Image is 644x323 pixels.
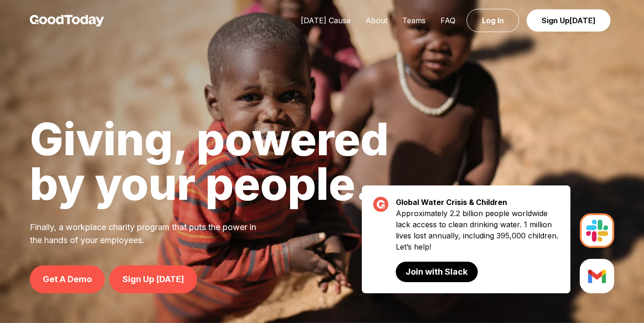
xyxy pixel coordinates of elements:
[395,16,433,25] a: Teams
[569,16,596,25] span: [DATE]
[109,265,197,293] a: Sign Up [DATE]
[396,208,559,282] p: Approximately 2.2 billion people worldwide lack access to clean drinking water. 1 million lives l...
[30,265,105,293] a: Get A Demo
[580,259,614,293] img: Slack
[467,9,519,32] a: Log In
[358,16,395,25] a: About
[580,213,614,248] img: Slack
[396,198,507,207] strong: Global Water Crisis & Children
[30,117,389,206] h1: Giving, powered by your people.
[433,16,463,25] a: FAQ
[293,16,358,25] a: [DATE] Cause
[30,15,104,26] img: GoodToday
[527,9,610,32] a: Sign Up[DATE]
[30,221,268,247] p: Finally, a workplace charity program that puts the power in the hands of your employees.
[396,262,477,282] a: Join with Slack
